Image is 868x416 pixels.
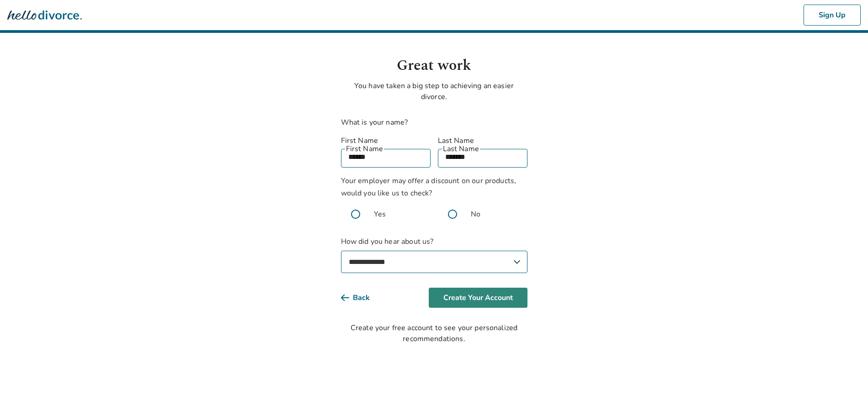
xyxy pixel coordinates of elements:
iframe: Chat Widget [822,372,868,416]
select: How did you hear about us? [341,251,527,273]
button: Create Your Account [429,288,527,308]
label: Last Name [438,135,527,146]
label: First Name [341,135,431,146]
button: Back [341,288,384,308]
label: How did you hear about us? [341,236,527,273]
button: Sign Up [804,5,861,26]
span: Yes [374,209,386,220]
span: Your employer may offer a discount on our products, would you like us to check? [341,176,517,198]
p: You have taken a big step to achieving an easier divorce. [341,80,527,102]
span: No [471,209,480,220]
div: Create your free account to see your personalized recommendations. [341,322,527,344]
h1: Great work [341,55,527,77]
label: What is your name? [341,117,408,127]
